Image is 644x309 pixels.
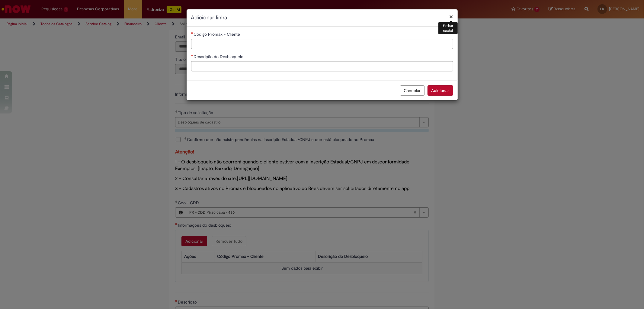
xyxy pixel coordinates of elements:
span: Necessários [191,32,194,34]
h2: Adicionar linha [191,14,453,22]
span: Código Promax - Cliente [194,31,242,37]
span: Descrição do Desbloqueio [194,54,245,59]
div: Fechar modal [438,22,457,34]
input: Código Promax - Cliente [191,39,453,49]
button: Fechar modal [450,13,453,20]
span: Necessários [191,54,194,57]
button: Adicionar [428,85,453,96]
input: Descrição do Desbloqueio [191,61,453,71]
button: Cancelar [400,85,425,96]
